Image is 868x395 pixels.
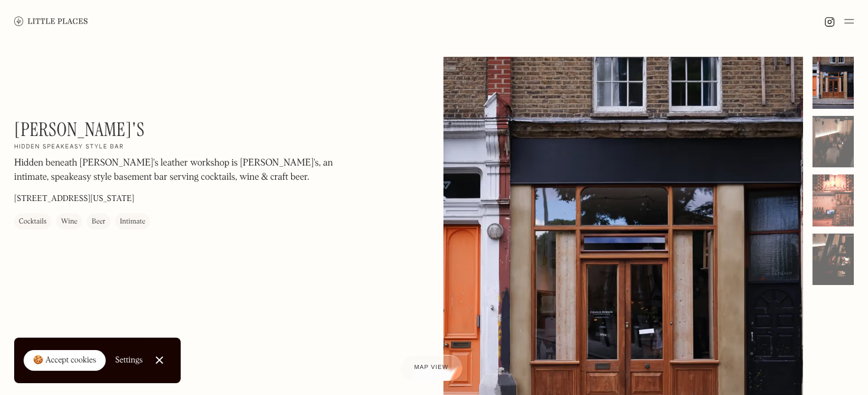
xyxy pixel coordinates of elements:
[61,216,77,228] div: Wine
[115,347,143,374] a: Settings
[24,350,106,371] a: 🍪 Accept cookies
[33,355,96,367] div: 🍪 Accept cookies
[92,216,106,228] div: Beer
[148,348,171,372] a: Close Cookie Popup
[400,355,463,381] a: Map view
[120,216,145,228] div: Intimate
[19,216,47,228] div: Cocktails
[14,118,145,141] h1: [PERSON_NAME]'s
[415,364,449,371] span: Map view
[115,356,143,364] div: Settings
[14,157,333,185] p: Hidden beneath [PERSON_NAME]'s leather workshop is [PERSON_NAME]'s, an intimate, speakeasy style ...
[159,360,159,361] div: Close Cookie Popup
[14,193,134,206] p: [STREET_ADDRESS][US_STATE]
[14,144,124,152] h2: Hidden speakeasy style bar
